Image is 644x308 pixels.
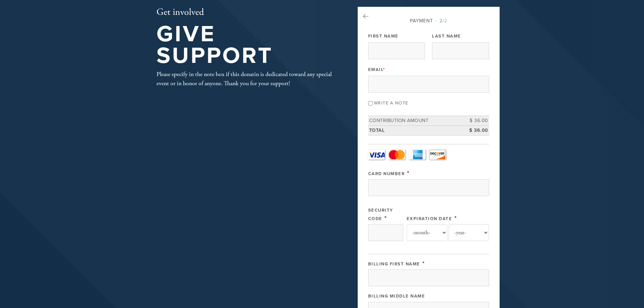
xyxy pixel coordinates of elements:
label: Write a note [374,100,408,106]
a: Visa [368,149,385,160]
span: This field is required. [384,214,387,222]
td: $ 36.00 [459,116,489,126]
td: Total [368,125,459,135]
td: Contribution Amount [368,116,459,126]
label: Email [368,67,385,73]
span: /2 [435,18,447,24]
label: Billing First Name [368,261,420,267]
label: Expiration Date [407,216,452,221]
label: Security Code [368,208,393,221]
a: Discover [429,149,446,160]
div: Payment [368,17,489,24]
a: MasterCard [388,149,405,160]
span: This field is required. [454,214,457,222]
span: 2 [439,18,443,24]
label: Card Number [368,171,405,176]
select: Expiration Date month [407,224,447,241]
label: First Name [368,33,399,39]
label: Last Name [432,33,461,39]
h1: Give Support [157,23,336,67]
select: Expiration Date year [449,224,489,241]
label: Billing Middle Name [368,293,425,299]
a: Amex [409,149,426,160]
span: This field is required. [422,260,425,267]
h2: Get involved [157,7,336,18]
span: This field is required. [407,169,410,177]
span: This field is required. [383,67,385,72]
td: $ 36.00 [459,125,489,135]
div: Please specify in the note box if this donatin is dedicated toward any special event or in honor ... [157,70,336,88]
